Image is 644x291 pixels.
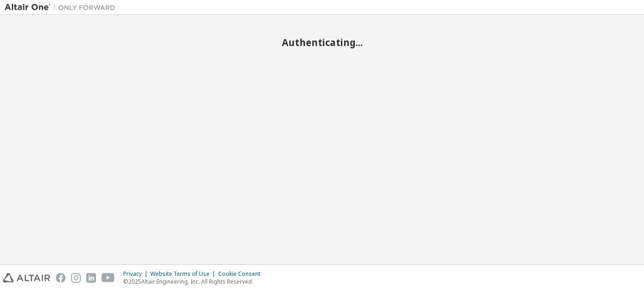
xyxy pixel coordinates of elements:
[86,273,96,283] img: linkedin.svg
[123,270,150,278] div: Privacy
[123,278,266,285] p: © 2025 Altair Engineering, Inc. All Rights Reserved.
[3,273,50,283] img: altair_logo.svg
[5,3,120,12] img: Altair One
[5,36,639,48] h2: Authenticating...
[71,273,81,283] img: instagram.svg
[56,273,66,283] img: facebook.svg
[218,270,266,278] div: Cookie Consent
[101,273,115,283] img: youtube.svg
[150,270,218,278] div: Website Terms of Use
